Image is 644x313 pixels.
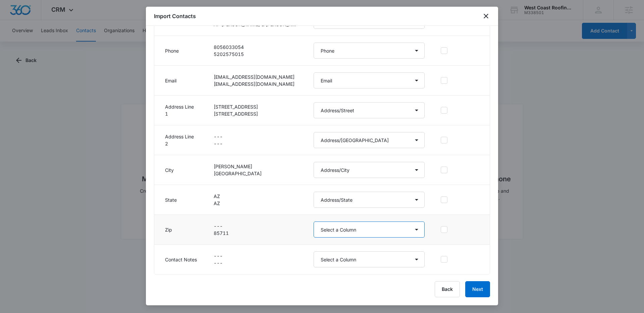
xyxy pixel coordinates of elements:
p: --- [214,259,298,266]
p: 8056033054 [214,44,298,51]
td: Address Line 1 [154,96,206,125]
p: AZ [214,193,298,200]
p: --- [214,140,298,147]
p: [EMAIL_ADDRESS][DOMAIN_NAME] [214,73,298,80]
p: [STREET_ADDRESS] [214,110,298,117]
td: Contact Notes [154,245,206,274]
p: [STREET_ADDRESS] [214,103,298,110]
button: Next [465,281,490,297]
p: --- [214,133,298,140]
button: Back [435,281,460,297]
td: Zip [154,215,206,245]
td: City [154,155,206,185]
p: [PERSON_NAME] [214,163,298,170]
p: AZ [214,200,298,207]
p: [GEOGRAPHIC_DATA] [214,170,298,177]
button: close [482,12,490,20]
h1: Import Contacts [154,12,196,20]
p: [EMAIL_ADDRESS][DOMAIN_NAME] [214,80,298,87]
td: Email [154,66,206,96]
td: Phone [154,36,206,66]
p: 5202575015 [214,51,298,58]
td: State [154,185,206,215]
p: 85711 [214,230,298,237]
td: Address Line 2 [154,125,206,155]
p: --- [214,223,298,230]
p: --- [214,252,298,259]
